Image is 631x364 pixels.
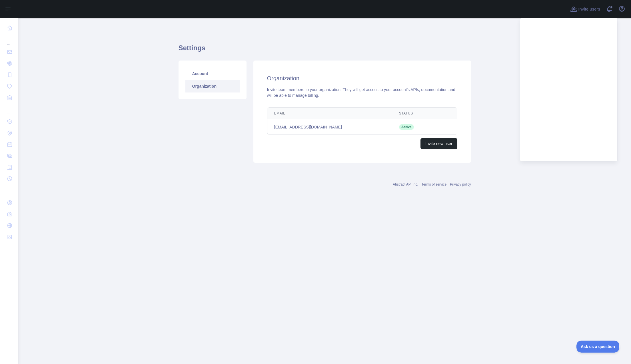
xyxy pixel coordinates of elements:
div: Invite team members to your organization. They will get access to your account's APIs, documentat... [267,87,457,98]
div: ... [5,34,14,46]
button: Invite users [569,5,601,14]
span: Invite users [578,6,600,13]
h2: Organization [267,74,457,82]
iframe: Toggle Customer Support [576,341,620,353]
a: Abstract API Inc. [393,182,418,186]
div: ... [5,104,14,115]
th: Status [392,108,436,119]
a: Organization [185,80,240,92]
div: ... [5,185,14,196]
h1: Settings [179,43,471,57]
a: Account [185,67,240,80]
a: Terms of service [422,182,446,186]
span: Active [399,124,414,130]
a: Privacy policy [450,182,471,186]
td: [EMAIL_ADDRESS][DOMAIN_NAME] [267,119,392,135]
th: Email [267,108,392,119]
button: Invite new user [420,138,457,149]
